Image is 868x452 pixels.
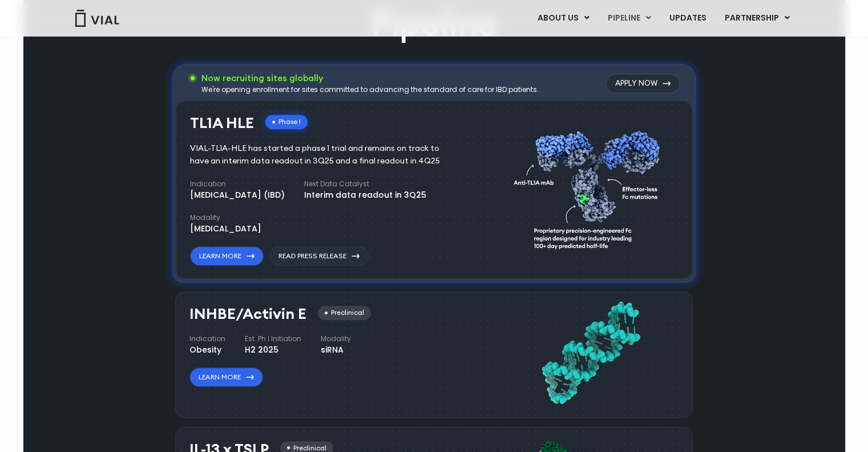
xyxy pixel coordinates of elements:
[304,179,426,189] h4: Next Data Catalyst
[189,306,306,322] h3: INHBE/Activin E
[74,10,120,27] img: Vial Logo
[190,115,254,131] h3: TL1A HLE
[660,9,714,28] a: UPDATES
[321,344,351,356] div: siRNA
[201,85,539,95] div: We're opening enrollment for sites committed to advancing the standard of care for IBD patients.
[598,9,659,28] a: PIPELINEMenu Toggle
[190,189,285,201] div: [MEDICAL_DATA] (IBD)
[245,334,301,344] h4: Est. Ph I Initiation
[189,334,225,344] h4: Indication
[190,213,261,223] h4: Modality
[265,115,308,129] div: Phase I
[269,246,369,266] a: Read Press Release
[189,367,263,387] a: Learn More
[715,9,798,28] a: PARTNERSHIPMenu Toggle
[190,179,285,189] h4: Indication
[190,223,261,235] div: [MEDICAL_DATA]
[514,109,667,266] img: TL1A antibody diagram.
[606,74,680,93] a: Apply Now
[189,344,225,356] div: Obesity
[318,306,371,320] div: Preclinical
[304,189,426,201] div: Interim data readout in 3Q25
[528,9,597,28] a: ABOUT USMenu Toggle
[245,344,301,356] div: H2 2025
[321,334,351,344] h4: Modality
[190,246,264,266] a: Learn More
[201,72,539,85] h3: Now recruiting sites globally
[190,142,457,167] div: VIAL-TL1A-HLE has started a phase 1 trial and remains on track to have an interim data readout in...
